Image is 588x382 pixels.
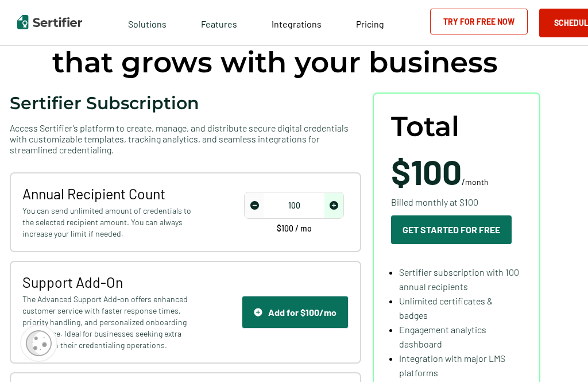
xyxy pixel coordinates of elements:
span: Billed monthly at $100 [391,195,478,209]
span: You can send unlimited amount of credentials to the selected recipient amount. You can always inc... [22,205,192,240]
a: Try for Free Now [430,9,528,34]
span: Sertifier subscription with 100 annual recipients [399,267,519,292]
img: Support Icon [254,308,262,317]
span: Features [201,16,237,30]
a: Integrations [272,16,322,30]
span: Access Sertifier’s platform to create, manage, and distribute secure digital credentials with cus... [10,122,361,155]
span: Pricing [356,18,384,29]
img: Increase Icon [330,201,338,210]
span: Support Add-On [22,273,192,291]
img: Cookie Popup Icon [26,330,52,356]
span: Solutions [128,16,167,30]
img: Sertifier | Digital Credentialing Platform [17,15,82,29]
button: Support IconAdd for $100/mo [242,296,349,329]
button: Get Started For Free [391,215,512,244]
span: Integrations [272,18,322,29]
span: increase number [324,193,343,218]
span: $100 [391,151,462,192]
span: $100 / mo [277,225,312,233]
span: The Advanced Support Add-on offers enhanced customer service with faster response times, priority... [22,294,192,351]
span: Annual Recipient Count [22,185,192,202]
span: Unlimited certificates & badges [399,295,493,321]
span: / [391,154,489,188]
a: Pricing [356,16,384,30]
span: decrease number [245,193,264,218]
span: Total [391,111,459,142]
span: Integration with major LMS platforms [399,353,505,378]
img: Decrease Icon [250,201,259,210]
div: Add for $100/mo [254,307,336,318]
span: Sertifier Subscription [10,92,199,114]
iframe: Chat Widget [531,327,588,382]
span: Engagement analytics dashboard [399,324,486,349]
span: month [465,177,489,187]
